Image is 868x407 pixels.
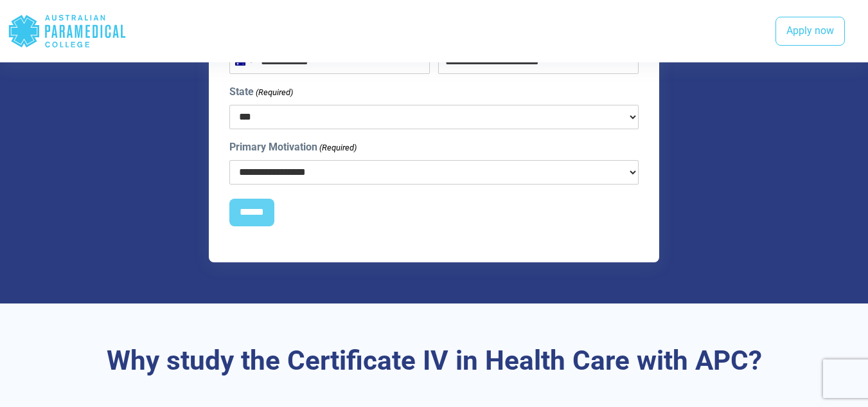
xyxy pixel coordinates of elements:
span: (Required) [254,86,293,99]
label: State [229,84,293,100]
label: Primary Motivation [229,140,357,155]
a: Apply now [775,17,845,46]
span: (Required) [318,141,357,154]
div: Australian Paramedical College [8,10,127,52]
h3: Why study the Certificate IV in Health Care with APC? [72,345,797,377]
